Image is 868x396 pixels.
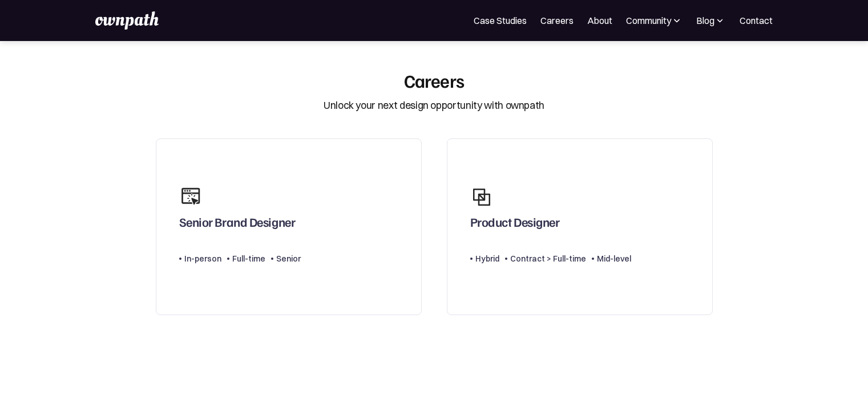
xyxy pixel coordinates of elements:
[597,252,631,266] div: Mid-level
[740,14,773,27] a: Contact
[447,138,713,316] a: Product DesignerHybridContract > Full-timeMid-level
[587,14,612,27] a: About
[696,14,714,27] div: Blog
[184,252,221,266] div: In-person
[474,14,527,27] a: Case Studies
[540,14,574,27] a: Careers
[324,98,544,113] div: Unlock your next design opportunity with ownpath
[156,138,422,316] a: Senior Brand DesignerIn-personFull-timeSenior
[696,14,726,27] div: Blog
[179,214,296,235] div: Senior Brand Designer
[404,70,465,91] div: Careers
[232,252,265,266] div: Full-time
[276,252,301,266] div: Senior
[510,252,586,266] div: Contract > Full-time
[470,214,560,235] div: Product Designer
[626,14,671,27] div: Community
[626,14,683,27] div: Community
[475,252,499,266] div: Hybrid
